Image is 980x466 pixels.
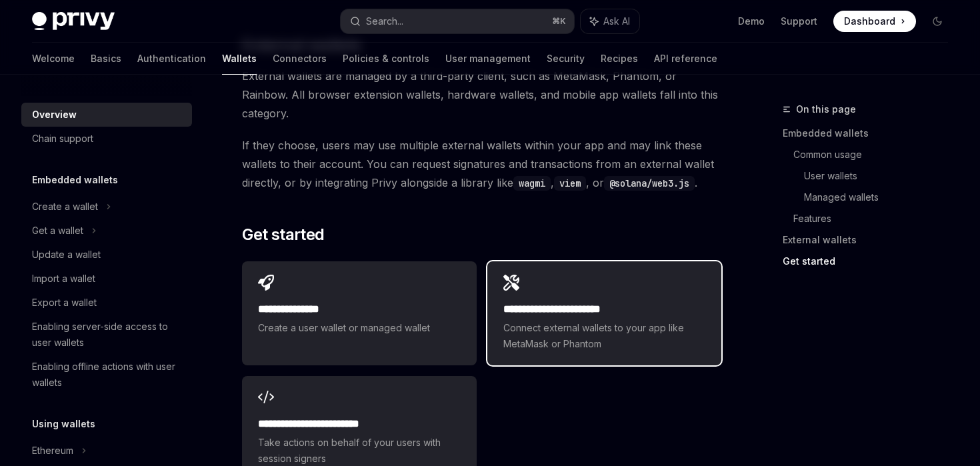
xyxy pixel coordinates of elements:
[552,16,566,27] span: ⌘ K
[513,176,551,191] code: wagmi
[32,295,97,311] div: Export a wallet
[833,11,916,32] a: Dashboard
[781,15,817,28] a: Support
[796,101,856,117] span: On this page
[581,9,639,33] button: Ask AI
[793,208,959,229] a: Features
[32,172,118,188] h5: Embedded wallets
[654,43,717,75] a: API reference
[601,43,638,75] a: Recipes
[32,359,184,391] div: Enabling offline actions with user wallets
[258,320,460,336] span: Create a user wallet or managed wallet
[547,43,585,75] a: Security
[793,144,959,165] a: Common usage
[783,229,959,251] a: External wallets
[32,43,75,75] a: Welcome
[783,123,959,144] a: Embedded wallets
[738,15,765,28] a: Demo
[927,11,948,32] button: Toggle dark mode
[503,320,705,352] span: Connect external wallets to your app like MetaMask or Phantom
[242,67,721,123] span: External wallets are managed by a third-party client, such as MetaMask, Phantom, or Rainbow. All ...
[603,15,630,28] span: Ask AI
[32,12,115,31] img: dark logo
[242,224,324,245] span: Get started
[32,416,95,432] h5: Using wallets
[32,199,98,215] div: Create a wallet
[21,127,192,151] a: Chain support
[804,187,959,208] a: Managed wallets
[554,176,586,191] code: viem
[32,443,73,459] div: Ethereum
[21,243,192,267] a: Update a wallet
[32,107,77,123] div: Overview
[341,9,573,33] button: Search...⌘K
[32,131,93,147] div: Chain support
[137,43,206,75] a: Authentication
[844,15,895,28] span: Dashboard
[273,43,327,75] a: Connectors
[21,291,192,315] a: Export a wallet
[21,315,192,355] a: Enabling server-side access to user wallets
[783,251,959,272] a: Get started
[32,247,101,263] div: Update a wallet
[21,103,192,127] a: Overview
[242,136,721,192] span: If they choose, users may use multiple external wallets within your app and may link these wallet...
[21,267,192,291] a: Import a wallet
[804,165,959,187] a: User wallets
[91,43,121,75] a: Basics
[604,176,695,191] code: @solana/web3.js
[366,13,403,29] div: Search...
[445,43,531,75] a: User management
[222,43,257,75] a: Wallets
[32,319,184,351] div: Enabling server-side access to user wallets
[21,355,192,395] a: Enabling offline actions with user wallets
[32,271,95,287] div: Import a wallet
[32,223,83,239] div: Get a wallet
[343,43,429,75] a: Policies & controls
